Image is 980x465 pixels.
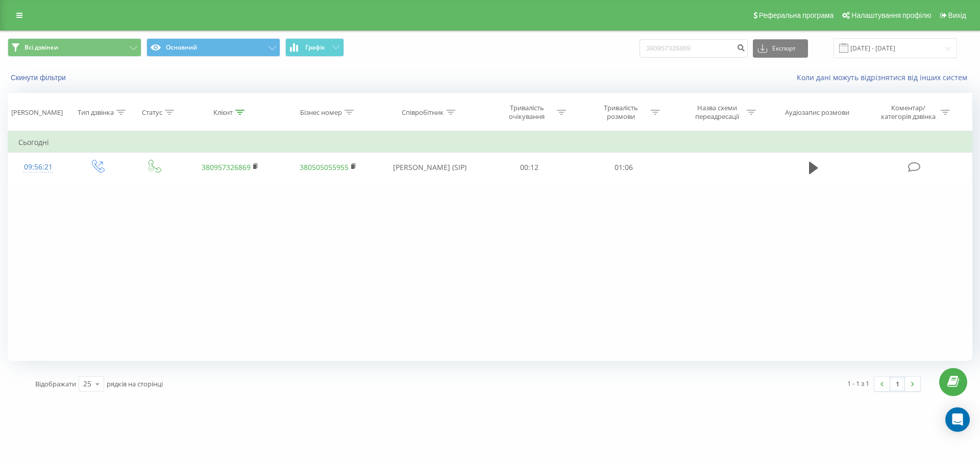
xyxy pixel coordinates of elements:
[948,11,966,19] span: Вихід
[300,162,349,172] a: 380505055955
[851,11,931,19] span: Налаштування профілю
[847,378,869,388] div: 1 - 1 з 1
[305,44,325,51] span: Графік
[878,104,938,121] div: Коментар/категорія дзвінка
[146,38,280,57] button: Основний
[300,108,342,117] div: Бізнес номер
[213,108,233,117] div: Клієнт
[945,407,970,432] div: Open Intercom Messenger
[759,11,834,19] span: Реферальна програма
[500,104,554,121] div: Тривалість очікування
[24,43,58,52] span: Всі дзвінки
[285,38,344,57] button: Графік
[8,132,972,153] td: Сьогодні
[402,108,444,117] div: Співробітник
[78,108,114,117] div: Тип дзвінка
[785,108,849,117] div: Аудіозапис розмови
[8,38,141,57] button: Всі дзвінки
[753,39,808,58] button: Експорт
[18,157,58,177] div: 09:56:21
[35,379,76,388] span: Відображати
[142,108,162,117] div: Статус
[890,377,905,391] a: 1
[83,379,91,389] div: 25
[690,104,744,121] div: Назва схеми переадресації
[797,72,972,82] a: Коли дані можуть відрізнятися вiд інших систем
[482,153,576,182] td: 00:12
[594,104,648,121] div: Тривалість розмови
[202,162,251,172] a: 380957326869
[576,153,670,182] td: 01:06
[11,108,63,117] div: [PERSON_NAME]
[8,73,71,82] button: Скинути фільтри
[640,39,748,58] input: Пошук за номером
[377,153,482,182] td: [PERSON_NAME] (SIP)
[107,379,163,388] span: рядків на сторінці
